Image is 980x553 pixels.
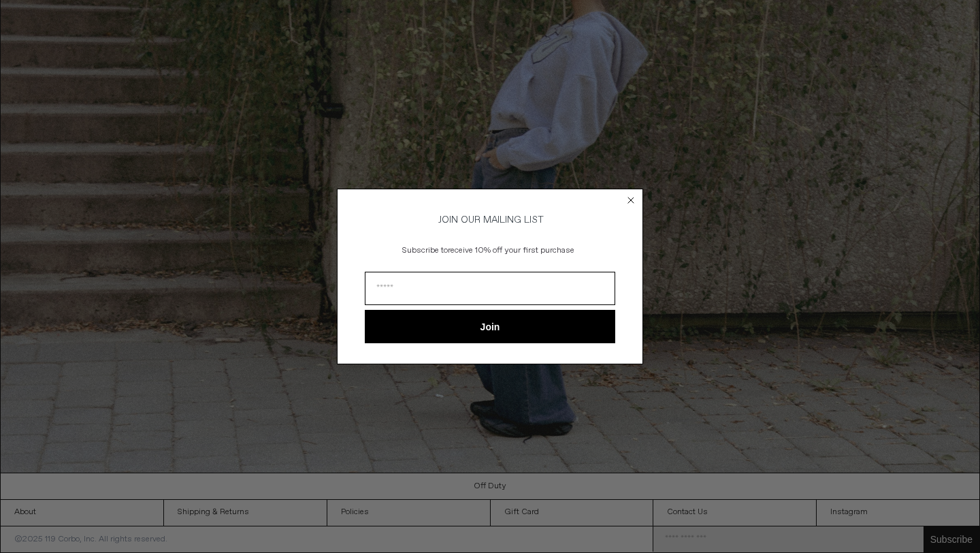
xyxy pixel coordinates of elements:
[624,193,638,207] button: Close dialog
[448,245,574,256] span: receive 10% off your first purchase
[402,245,448,256] span: Subscribe to
[436,214,544,226] span: JOIN OUR MAILING LIST
[365,310,615,343] button: Join
[365,272,615,305] input: Email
